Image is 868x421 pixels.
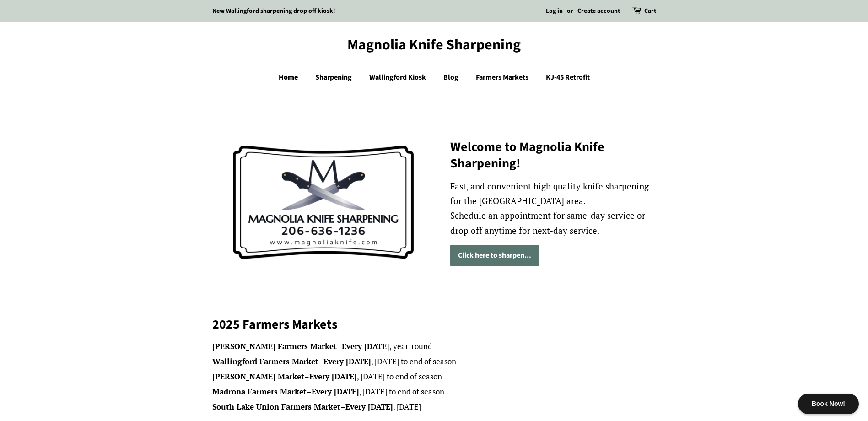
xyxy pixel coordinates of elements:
a: Click here to sharpen... [450,245,539,266]
div: Book Now! [798,394,859,414]
a: Create account [577,6,620,16]
a: Magnolia Knife Sharpening [212,36,656,54]
a: New Wallingford sharpening drop off kiosk! [212,6,335,16]
strong: Every [DATE] [342,341,389,351]
h2: 2025 Farmers Markets [212,316,656,333]
li: or [567,6,573,17]
strong: [PERSON_NAME] Market [212,371,304,382]
strong: Every [DATE] [323,356,371,367]
a: KJ-45 Retrofit [539,68,590,87]
a: Log in [546,6,563,16]
li: – , [DATE] to end of season [212,385,656,399]
li: – , [DATE] to end of season [212,355,656,368]
p: Fast, and convenient high quality knife sharpening for the [GEOGRAPHIC_DATA] area. Schedule an ap... [450,179,656,238]
li: – , year-round [212,340,656,353]
a: Sharpening [308,68,361,87]
strong: Wallingford Farmers Market [212,356,318,367]
a: Home [279,68,307,87]
strong: Every [DATE] [345,401,393,412]
li: – , [DATE] [212,400,656,414]
h2: Welcome to Magnolia Knife Sharpening! [450,139,656,172]
a: Farmers Markets [469,68,538,87]
a: Cart [644,6,656,17]
strong: [PERSON_NAME] Farmers Market [212,341,337,351]
a: Blog [437,68,468,87]
strong: South Lake Union Farmers Market [212,401,340,412]
strong: Every [DATE] [309,371,357,382]
li: – , [DATE] to end of season [212,370,656,383]
strong: Madrona Farmers Market [212,386,307,397]
a: Wallingford Kiosk [362,68,435,87]
strong: Every [DATE] [312,386,359,397]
